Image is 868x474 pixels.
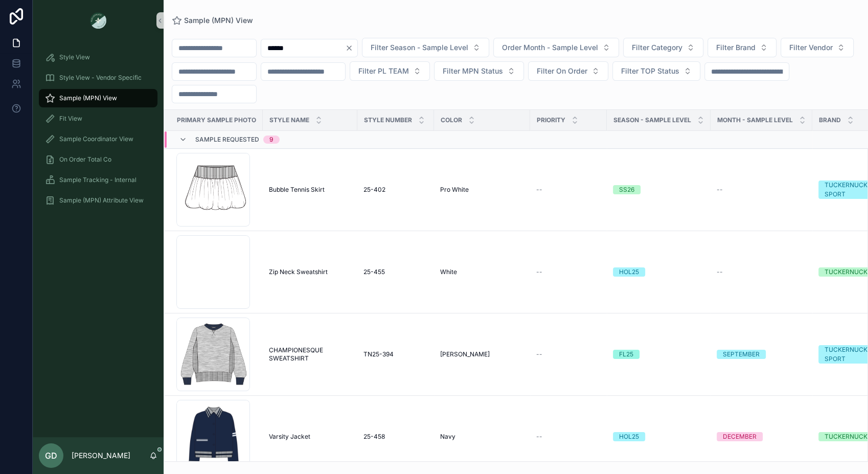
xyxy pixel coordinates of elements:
button: Select Button [623,38,703,57]
a: Zip Neck Sweatshirt [269,268,351,276]
span: Sample Requested [195,136,259,144]
div: scrollable content [33,41,164,223]
span: -- [717,268,723,276]
a: Sample Tracking - Internal [39,171,157,189]
a: HOL25 [613,267,704,277]
a: 25-455 [363,268,428,276]
a: -- [536,350,601,358]
a: FL25 [613,350,704,359]
span: Filter On Order [537,66,587,76]
a: 25-458 [363,433,428,441]
span: Sample (MPN) View [184,15,253,26]
span: Style View [59,53,90,61]
a: Bubble Tennis Skirt [269,186,351,194]
span: Bubble Tennis Skirt [269,186,325,194]
span: On Order Total Co [59,155,111,164]
a: Sample (MPN) View [172,15,253,26]
a: On Order Total Co [39,150,157,169]
a: Fit View [39,109,157,128]
span: Color [441,116,462,124]
div: TUCKERNUCK [825,267,867,277]
span: -- [717,186,723,194]
button: Select Button [707,38,776,57]
span: Filter Category [632,42,682,53]
span: PRIMARY SAMPLE PHOTO [177,116,256,124]
button: Select Button [612,61,700,81]
div: 9 [269,136,273,144]
p: [PERSON_NAME] [72,450,130,461]
button: Select Button [434,61,524,81]
button: Clear [345,44,357,52]
a: [PERSON_NAME] [440,350,524,358]
button: Select Button [781,38,854,57]
button: Select Button [493,38,619,57]
a: Style View [39,48,157,66]
a: -- [717,268,806,276]
span: Filter Season - Sample Level [371,42,468,53]
span: White [440,268,457,276]
span: -- [536,433,542,441]
a: Pro White [440,186,524,194]
a: Navy [440,433,524,441]
a: Varsity Jacket [269,433,351,441]
span: Sample Tracking - Internal [59,176,136,184]
span: MONTH - SAMPLE LEVEL [717,116,793,124]
span: 25-455 [363,268,385,276]
button: Select Button [528,61,608,81]
span: -- [536,186,542,194]
span: Style Name [269,116,309,124]
span: GD [45,449,57,462]
div: TUCKERNUCK [825,432,867,441]
a: -- [717,186,806,194]
span: Sample Coordinator View [59,135,133,143]
span: Filter MPN Status [443,66,503,76]
div: DECEMBER [723,432,757,441]
span: Sample (MPN) Attribute View [59,196,144,205]
a: -- [536,268,601,276]
span: Filter Vendor [789,42,833,53]
span: Navy [440,433,455,441]
img: App logo [90,12,106,29]
a: Style View - Vendor Specific [39,69,157,87]
span: Sample (MPN) View [59,94,117,102]
a: 25-402 [363,186,428,194]
div: HOL25 [619,432,639,441]
button: Select Button [362,38,489,57]
div: SEPTEMBER [723,350,760,359]
span: Filter TOP Status [621,66,679,76]
span: TN25-394 [363,350,394,358]
button: Select Button [350,61,430,81]
span: Style View - Vendor Specific [59,74,142,82]
span: Zip Neck Sweatshirt [269,268,328,276]
span: Order Month - Sample Level [502,42,598,53]
a: SEPTEMBER [717,350,806,359]
span: Fit View [59,115,82,123]
a: Sample Coordinator View [39,130,157,148]
span: 25-402 [363,186,385,194]
a: HOL25 [613,432,704,441]
a: Sample (MPN) View [39,89,157,107]
a: White [440,268,524,276]
a: Sample (MPN) Attribute View [39,191,157,210]
span: -- [536,350,542,358]
span: 25-458 [363,433,385,441]
a: CHAMPIONESQUE SWEATSHIRT [269,346,351,363]
a: -- [536,186,601,194]
div: SS26 [619,185,634,194]
span: Brand [819,116,841,124]
span: Filter Brand [716,42,756,53]
span: -- [536,268,542,276]
span: PRIORITY [537,116,565,124]
span: Season - Sample Level [613,116,691,124]
a: TN25-394 [363,350,428,358]
span: [PERSON_NAME] [440,350,490,358]
span: Filter PL TEAM [358,66,409,76]
span: Varsity Jacket [269,433,310,441]
a: DECEMBER [717,432,806,441]
a: SS26 [613,185,704,194]
div: HOL25 [619,267,639,277]
div: FL25 [619,350,633,359]
a: -- [536,433,601,441]
span: Style Number [364,116,412,124]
